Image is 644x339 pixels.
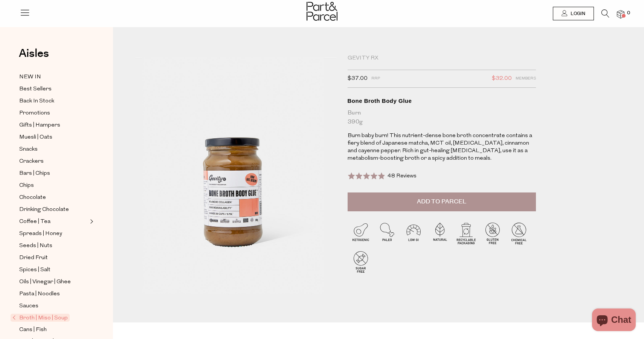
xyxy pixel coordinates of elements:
a: Cans | Fish [19,325,88,334]
a: Oils | Vinegar | Ghee [19,277,88,287]
img: P_P-ICONS-Live_Bec_V11_Low_Gi.svg [400,220,427,246]
div: Gevity RX [348,55,536,62]
span: Back In Stock [19,97,54,106]
span: Members [516,74,536,84]
span: Seeds | Nuts [19,241,52,250]
img: P_P-ICONS-Live_Bec_V11_Gluten_Free.svg [479,220,506,246]
img: Part&Parcel [307,2,337,21]
span: Coffee | Tea [19,217,50,226]
a: Aisles [19,48,49,67]
img: P_P-ICONS-Live_Bec_V11_Natural.svg [427,220,453,246]
span: Dried Fruit [19,253,48,263]
span: Spreads | Honey [19,229,62,238]
img: P_P-ICONS-Live_Bec_V11_Paleo.svg [374,220,400,246]
div: Burn 390g [348,108,536,127]
span: Sauces [19,302,38,311]
a: Promotions [19,108,88,118]
span: Spices | Salt [19,266,50,275]
a: Login [553,7,594,20]
span: Chocolate [19,193,46,202]
a: NEW IN [19,72,88,82]
div: Bone Broth Body Glue [348,97,536,105]
span: Login [569,11,585,17]
span: Snacks [19,145,38,154]
span: $32.00 [492,74,512,84]
span: Broth | Miso | Soup [11,314,70,322]
a: Broth | Miso | Soup [12,313,88,322]
a: Muesli | Oats [19,133,88,142]
a: Chocolate [19,193,88,202]
img: P_P-ICONS-Live_Bec_V11_Ketogenic.svg [348,220,374,246]
span: $37.00 [348,74,368,84]
span: Drinking Chocolate [19,205,69,214]
a: Back In Stock [19,96,88,106]
a: Drinking Chocolate [19,205,88,214]
a: Dried Fruit [19,253,88,263]
span: Gifts | Hampers [19,121,60,130]
span: Pasta | Noodles [19,290,60,299]
button: Add to Parcel [348,192,536,211]
a: Gifts | Hampers [19,121,88,130]
a: Sauces [19,301,88,311]
a: Best Sellers [19,84,88,94]
inbox-online-store-chat: Shopify online store chat [590,308,638,333]
a: Seeds | Nuts [19,241,88,250]
p: Burn baby burn! This nutrient-dense bone broth concentrate contains a fiery blend of Japanese mat... [348,132,536,162]
a: Crackers [19,157,88,166]
img: P_P-ICONS-Live_Bec_V11_Chemical_Free.svg [506,220,532,246]
img: P_P-ICONS-Live_Bec_V11_Recyclable_Packaging.svg [453,220,479,246]
a: Coffee | Tea [19,217,88,226]
span: Best Sellers [19,85,52,94]
span: Cans | Fish [19,325,47,334]
span: Add to Parcel [417,197,466,206]
span: Muesli | Oats [19,133,52,142]
span: RRP [371,74,380,84]
span: NEW IN [19,73,41,82]
span: Chips [19,181,34,190]
span: Aisles [19,45,49,62]
a: Pasta | Noodles [19,289,88,299]
a: Chips [19,181,88,190]
span: 0 [625,10,632,17]
a: Snacks [19,145,88,154]
span: Oils | Vinegar | Ghee [19,278,71,287]
a: Bars | Chips [19,169,88,178]
img: P_P-ICONS-Live_Bec_V11_Sugar_Free.svg [348,249,374,275]
span: Bars | Chips [19,169,50,178]
span: Promotions [19,109,50,118]
a: Spices | Salt [19,265,88,275]
button: Expand/Collapse Coffee | Tea [88,217,93,226]
a: Spreads | Honey [19,229,88,238]
a: 0 [617,10,624,18]
span: Crackers [19,157,44,166]
span: 48 Reviews [388,173,417,179]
